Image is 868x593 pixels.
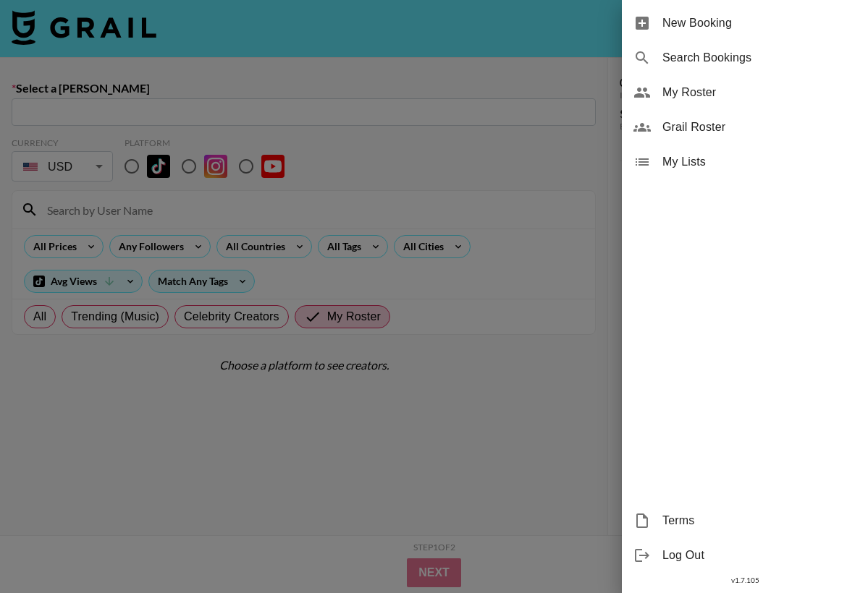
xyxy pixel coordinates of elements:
[622,573,868,588] div: v 1.7.105
[662,153,856,171] span: My Lists
[662,547,856,564] span: Log Out
[622,145,868,179] div: My Lists
[622,503,868,538] div: Terms
[662,119,856,136] span: Grail Roster
[662,84,856,101] span: My Roster
[662,512,856,529] span: Terms
[622,110,868,145] div: Grail Roster
[662,49,856,67] span: Search Bookings
[622,75,868,110] div: My Roster
[622,6,868,40] div: New Booking
[622,40,868,75] div: Search Bookings
[662,14,856,32] span: New Booking
[622,538,868,573] div: Log Out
